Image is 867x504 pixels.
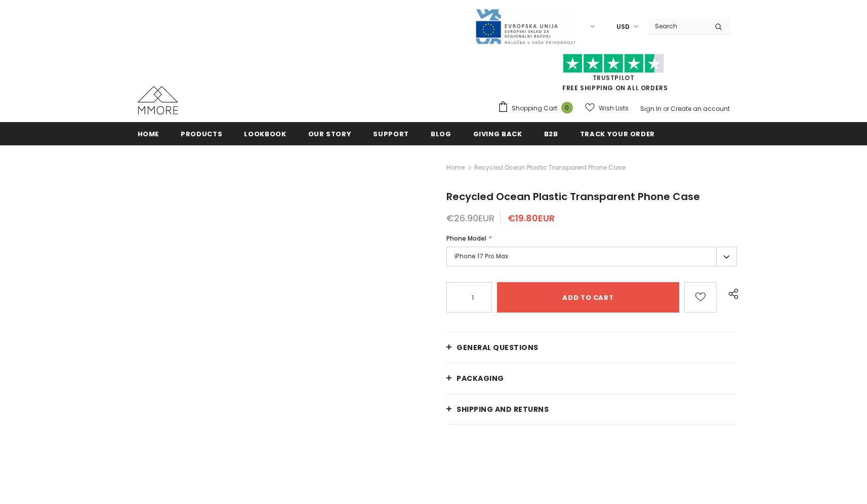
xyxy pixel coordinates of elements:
span: or [663,104,669,113]
span: 0 [561,102,573,113]
img: MMORE Cases [138,86,178,114]
a: General Questions [446,332,737,363]
span: Giving back [473,129,522,139]
a: Home [446,162,465,174]
a: Our Story [308,122,352,145]
span: USD [616,22,630,32]
a: Shopping Cart 0 [498,101,578,116]
a: Trustpilot [593,73,635,82]
span: PACKAGING [457,373,504,383]
a: Sign In [640,104,662,113]
span: General Questions [457,342,539,353]
img: Trust Pilot Stars [563,54,664,73]
img: Javni Razpis [475,8,576,45]
a: Wish Lists [585,99,629,117]
a: PACKAGING [446,363,737,394]
span: Recycled Ocean Plastic Transparent Phone Case [446,189,700,204]
a: Shipping and returns [446,394,737,424]
a: Javni Razpis [475,22,576,30]
a: Blog [431,122,451,145]
a: B2B [544,122,558,145]
span: Phone Model [446,234,486,243]
span: Lookbook [244,129,286,139]
span: Shipping and returns [457,404,549,414]
span: support [373,129,409,139]
span: €26.90EUR [446,212,494,224]
span: Blog [431,129,451,139]
span: Recycled Ocean Plastic Transparent Phone Case [474,162,625,174]
a: Create an account [671,104,730,113]
a: Giving back [473,122,522,145]
span: Products [181,129,222,139]
span: Track your order [580,129,655,139]
a: Products [181,122,222,145]
input: Search Site [649,19,707,33]
a: Track your order [580,122,655,145]
span: Our Story [308,129,352,139]
span: Wish Lists [599,103,629,113]
a: Home [138,122,159,145]
input: Add to cart [497,282,679,313]
label: iPhone 17 Pro Max [446,247,737,266]
span: €19.80EUR [508,212,555,224]
a: support [373,122,409,145]
a: Lookbook [244,122,286,145]
span: Home [138,129,159,139]
span: Shopping Cart [512,103,557,113]
span: FREE SHIPPING ON ALL ORDERS [498,58,730,92]
span: B2B [544,129,558,139]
